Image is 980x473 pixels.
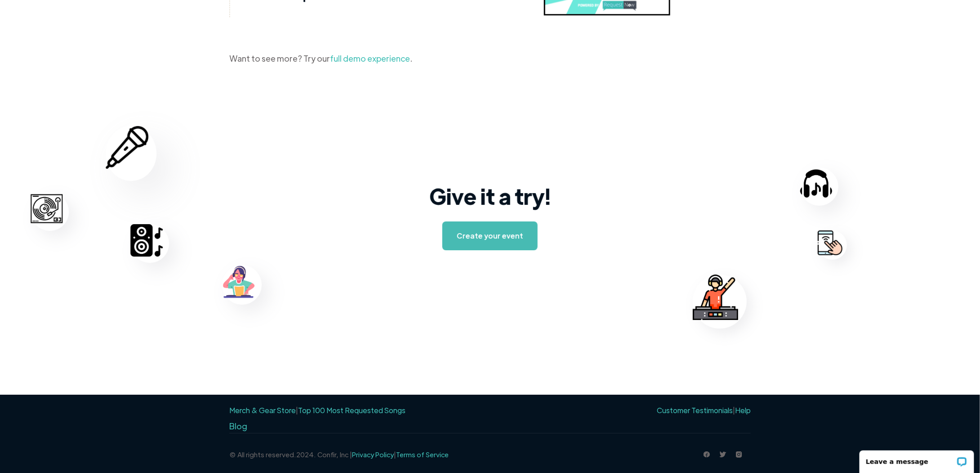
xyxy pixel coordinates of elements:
img: microphone [106,126,148,169]
a: Customer Testimonials [657,405,733,415]
a: Create your event [442,221,538,250]
img: headphone [801,167,833,199]
a: Privacy Policy [352,450,394,459]
div: | [654,404,751,417]
div: © All rights reserved.2024. Confir, Inc | | [229,448,449,461]
a: full demo experience [330,53,410,63]
a: Top 100 Most Requested Songs [298,405,405,415]
div: Want to see more? Try our . [229,52,751,65]
img: record player [31,193,62,225]
iframe: LiveChat chat widget [854,445,980,473]
img: man djing [693,275,739,320]
div: | [229,404,405,417]
strong: Give it a try! [429,182,551,210]
img: speaker [131,224,163,257]
a: Help [735,405,751,415]
img: girl djing [222,265,255,298]
img: iphone icon [818,230,842,255]
a: Terms of Service [396,450,449,459]
a: Blog [229,421,247,431]
a: Merch & Gear Store [229,405,296,415]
